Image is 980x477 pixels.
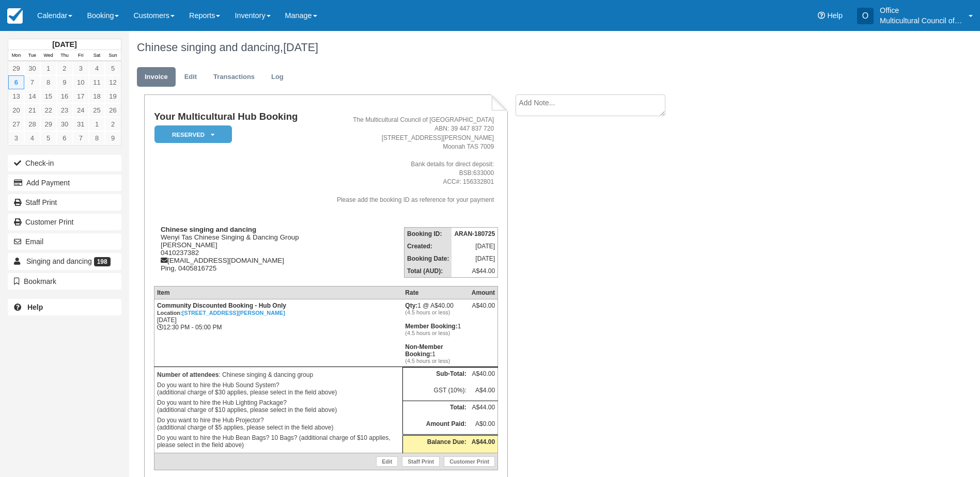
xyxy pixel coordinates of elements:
th: Created: [405,240,452,252]
a: Help [8,299,121,315]
a: Edit [376,456,398,467]
em: (4.5 hours or less) [405,309,466,315]
a: 30 [24,61,40,75]
a: Transactions [206,67,262,87]
address: The Multicultural Council of [GEOGRAPHIC_DATA] ABN: 39 447 837 720 [STREET_ADDRESS][PERSON_NAME] ... [319,116,494,204]
h1: Chinese singing and dancing, [137,41,857,54]
span: 198 [94,257,111,266]
b: Help [27,303,43,311]
a: Customer Print [444,456,495,467]
td: [DATE] [452,240,497,252]
th: Tue [24,50,40,61]
a: 31 [73,117,89,131]
div: O [857,8,874,24]
h1: Your Multicultural Hub Booking [154,112,315,122]
a: Staff Print [402,456,440,467]
p: Do you want to hire the Hub Sound System? (additional charge of $30 applies, please select in the... [157,380,400,397]
em: (4.5 hours or less) [405,330,466,336]
a: 30 [56,117,72,131]
a: 4 [89,61,105,75]
th: Sat [89,50,105,61]
p: Multicultural Council of [GEOGRAPHIC_DATA] [880,15,962,26]
strong: Community Discounted Booking - Hub Only [157,302,286,316]
em: (4.5 hours or less) [405,358,466,364]
a: 1 [89,117,105,131]
td: GST (10%): [402,384,469,401]
img: checkfront-main-nav-mini-logo.png [7,8,23,24]
span: Help [827,11,843,20]
td: [DATE] [452,252,497,265]
strong: ARAN-180725 [454,230,495,237]
button: Add Payment [8,174,121,191]
a: 2 [105,117,121,131]
a: 7 [24,75,40,89]
th: Booking ID: [405,227,452,240]
a: [STREET_ADDRESS][PERSON_NAME] [182,310,285,316]
a: 17 [73,89,89,103]
strong: Qty [405,302,417,309]
strong: Chinese singing and dancing [161,226,256,233]
strong: Non-Member Booking [405,343,443,358]
th: Thu [56,50,72,61]
p: Office [880,5,962,15]
span: Singing and dancing [26,257,92,265]
a: 28 [24,117,40,131]
th: Amount Paid: [402,418,469,435]
button: Check-in [8,155,121,171]
a: 9 [105,131,121,145]
td: A$44.00 [469,401,498,417]
th: Sun [105,50,121,61]
a: 22 [40,103,56,117]
a: 2 [56,61,72,75]
a: Edit [177,67,205,87]
a: 12 [105,75,121,89]
a: Log [263,67,291,87]
a: 5 [40,131,56,145]
a: 19 [105,89,121,103]
th: Total: [402,401,469,417]
a: 27 [8,117,24,131]
a: 13 [8,89,24,103]
a: 23 [56,103,72,117]
td: A$4.00 [469,384,498,401]
a: 10 [73,75,89,89]
a: 6 [56,131,72,145]
p: Do you want to hire the Hub Projector? (additional charge of $5 applies, please select in the fie... [157,415,400,433]
th: Sub-Total: [402,367,469,384]
p: Do you want to hire the Hub Bean Bags? 10 Bags? (additional charge of $10 applies, please select ... [157,433,400,450]
th: Mon [8,50,24,61]
td: 1 @ A$40.00 1 1 [402,299,469,367]
a: Customer Print [8,214,121,230]
th: Item [154,286,402,299]
a: 20 [8,103,24,117]
div: A$40.00 [472,302,495,317]
a: 18 [89,89,105,103]
a: 11 [89,75,105,89]
i: Help [818,12,825,19]
small: Location: [157,310,285,316]
th: Wed [40,50,56,61]
a: 15 [40,89,56,103]
a: 8 [89,131,105,145]
th: Balance Due: [402,435,469,453]
th: Amount [469,286,498,299]
th: Fri [73,50,89,61]
a: 14 [24,89,40,103]
a: 29 [8,61,24,75]
a: 21 [24,103,40,117]
a: 7 [73,131,89,145]
p: : Chinese singing & dancing group [157,370,400,380]
a: 6 [8,75,24,89]
a: Singing and dancing 198 [8,253,121,269]
th: Booking Date: [405,252,452,265]
a: Invoice [137,67,176,87]
a: 4 [24,131,40,145]
a: 8 [40,75,56,89]
a: 3 [8,131,24,145]
a: 26 [105,103,121,117]
th: Total (AUD): [405,265,452,278]
strong: A$44.00 [472,438,495,446]
th: Rate [402,286,469,299]
td: A$0.00 [469,418,498,435]
a: 3 [73,61,89,75]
